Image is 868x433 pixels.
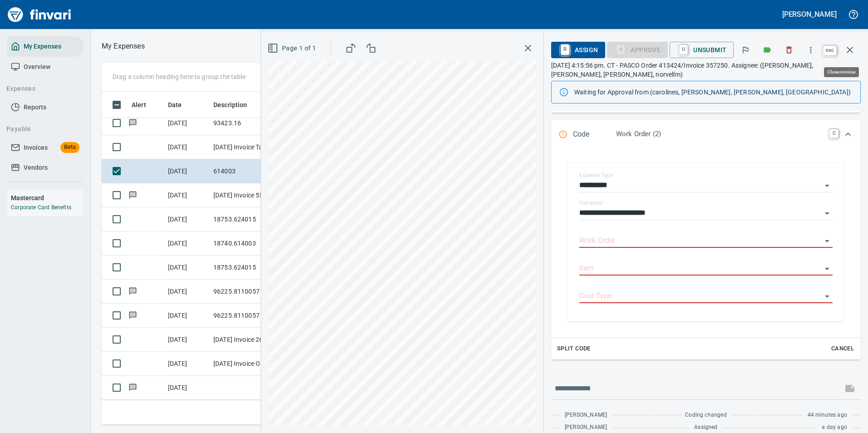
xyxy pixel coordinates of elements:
td: [DATE] Invoice ORLAK112361 from Fastenal Company (1-10363) [210,352,291,376]
button: Split Code [555,342,593,356]
p: [DATE] 4:15:56 pm. CT - PASCO Order 413424/Invoice 357250. Assignee: ([PERSON_NAME], [PERSON_NAME... [551,61,861,79]
td: [DATE] Invoice 5537 from [GEOGRAPHIC_DATA] (1-38544) [210,183,291,207]
span: Coding changed [685,411,726,420]
nav: breadcrumb [102,41,145,52]
span: Description [213,99,259,110]
td: 18753.624015 [210,256,291,280]
p: Work Order (2) [616,129,824,139]
p: Code [573,129,616,141]
a: C [829,129,838,138]
span: Assign [558,42,598,58]
button: Discard [779,40,799,60]
span: My Expenses [24,41,61,52]
a: Reports [7,97,83,118]
span: Date [168,99,194,110]
span: Expenses [6,83,75,94]
button: Expenses [3,80,79,97]
button: [PERSON_NAME] [780,7,839,21]
td: [DATE] [164,207,210,231]
label: Expense Type [579,172,613,178]
td: 18740.614003 [210,231,291,256]
a: R [561,44,569,54]
a: My Expenses [7,36,83,57]
td: [DATE] Invoice Tapani-22-03 7 from Columbia West Engineering Inc (1-10225) [210,135,291,159]
td: 93423.16 [210,111,291,135]
td: 18753.624015 [210,207,291,231]
td: [DATE] [164,159,210,183]
p: Drag a column heading here to group the table [113,72,246,81]
span: [PERSON_NAME] [565,411,607,420]
span: Reports [24,102,46,113]
td: [DATE] [164,183,210,207]
a: esc [823,45,837,55]
span: Has messages [128,288,138,294]
button: UUnsubmit [670,42,734,58]
span: Alert [132,99,146,110]
button: More [801,40,821,60]
span: Payable [6,123,75,135]
span: Cancel [830,344,855,354]
span: Description [213,99,247,110]
td: 96225.8110057 [210,304,291,328]
span: Has messages [128,120,138,126]
span: Overview [24,61,50,73]
a: InvoicesBeta [7,138,83,158]
span: Unsubmit [677,42,726,58]
button: Page 1 of 1 [266,40,320,57]
td: [DATE] [164,376,210,400]
a: Overview [7,57,83,77]
a: Corporate Card Benefits [11,204,71,211]
button: Cancel [828,342,857,356]
td: [DATE] [164,231,210,256]
span: This records your message into the invoice and notifies anyone mentioned [839,378,861,399]
button: Open [821,262,833,275]
label: Company [579,200,603,206]
button: Payable [3,121,79,138]
button: Open [821,179,833,192]
td: 614003 [210,159,291,183]
span: Has messages [128,312,138,318]
h6: Mastercard [11,193,83,203]
td: [DATE] [164,280,210,304]
div: Work Order required [607,45,668,53]
td: [DATE] [164,256,210,280]
td: [DATE] [164,328,210,352]
button: Open [821,235,833,247]
h5: [PERSON_NAME] [782,10,837,19]
div: Waiting for Approval from (carolines, [PERSON_NAME], [PERSON_NAME], [GEOGRAPHIC_DATA]) [574,84,853,100]
span: Assigned [694,423,717,432]
span: Date [168,99,182,110]
button: Flag [735,40,755,60]
div: Expand [551,120,861,150]
span: Page 1 of 1 [269,43,316,54]
span: [PERSON_NAME] [565,423,607,432]
span: Has messages [128,192,138,198]
button: Open [821,290,833,303]
button: RAssign [551,42,605,58]
span: Invoices [24,142,48,153]
td: 96225.8110057 [210,280,291,304]
td: [DATE] [164,352,210,376]
td: [DATE] Invoice 26610 from FLEETWATCHER, LLC (1-12386) [210,328,291,352]
span: Has messages [128,384,138,390]
span: Alert [132,99,158,110]
a: Vendors [7,157,83,178]
button: Labels [757,40,777,60]
p: My Expenses [102,41,145,52]
td: [DATE] [164,111,210,135]
span: 44 minutes ago [808,411,847,420]
button: Open [821,207,833,220]
td: [DATE] [164,135,210,159]
span: Vendors [24,162,48,173]
td: [DATE] [164,304,210,328]
span: a day ago [822,423,847,432]
span: Beta [60,142,79,153]
a: U [679,44,688,54]
div: Expand [551,150,861,359]
span: Split Code [557,344,591,354]
img: Finvari [5,4,74,25]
